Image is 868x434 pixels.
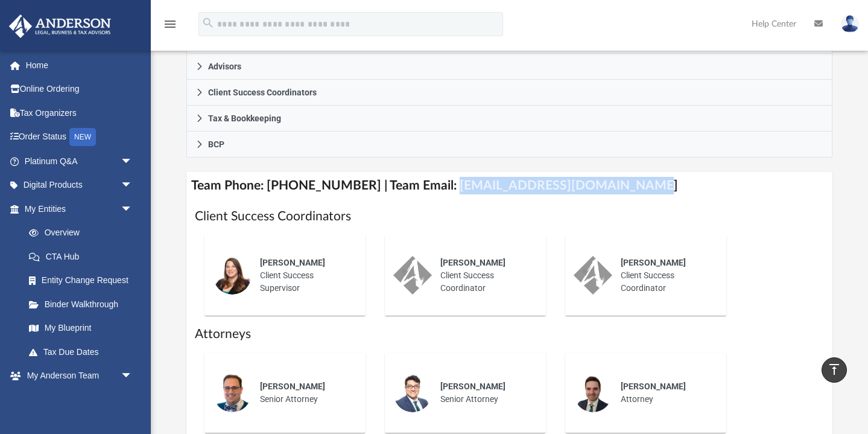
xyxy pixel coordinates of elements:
span: [PERSON_NAME] [260,258,325,267]
span: [PERSON_NAME] [621,258,686,267]
a: Client Success Coordinators [186,80,832,106]
a: BCP [186,132,832,158]
span: [PERSON_NAME] [440,258,505,267]
span: [PERSON_NAME] [621,381,686,391]
a: My Blueprint [17,316,145,340]
img: thumbnail [574,256,612,295]
div: Client Success Supervisor [252,248,357,303]
a: Binder Walkthrough [17,292,151,316]
a: vertical_align_top [822,357,847,383]
a: Tax Due Dates [17,340,151,364]
a: Advisors [186,54,832,80]
h1: Client Success Coordinators [195,208,823,225]
span: arrow_drop_down [121,149,145,174]
a: Digital Productsarrow_drop_down [8,173,151,197]
a: Home [8,53,151,77]
a: Entity Change Request [17,269,151,293]
span: Client Success Coordinators [208,88,317,97]
i: search [201,16,215,30]
h1: Attorneys [195,325,823,343]
a: Tax Organizers [8,101,151,125]
a: Platinum Q&Aarrow_drop_down [8,149,151,173]
i: menu [163,17,177,31]
div: Senior Attorney [432,372,537,414]
span: Tax & Bookkeeping [208,114,281,123]
a: menu [163,23,177,31]
div: Senior Attorney [252,372,357,414]
a: Overview [17,221,151,245]
img: thumbnail [393,256,432,295]
a: Online Ordering [8,77,151,101]
span: [PERSON_NAME] [260,381,325,391]
div: Client Success Coordinator [612,248,718,303]
div: NEW [69,128,96,146]
span: arrow_drop_down [121,173,145,198]
span: [PERSON_NAME] [440,381,505,391]
span: Advisors [208,62,241,71]
img: thumbnail [393,374,432,412]
span: arrow_drop_down [121,197,145,222]
img: thumbnail [213,256,252,295]
a: Tax & Bookkeeping [186,106,832,132]
a: My Anderson Teamarrow_drop_down [8,364,145,388]
a: My Anderson Team [17,388,139,412]
a: CTA Hub [17,244,151,269]
h4: Team Phone: [PHONE_NUMBER] | Team Email: [EMAIL_ADDRESS][DOMAIN_NAME] [186,172,832,199]
img: Anderson Advisors Platinum Portal [5,14,115,38]
div: Attorney [612,372,718,414]
img: thumbnail [574,374,612,412]
span: arrow_drop_down [121,364,145,389]
img: thumbnail [213,374,252,412]
i: vertical_align_top [827,362,841,377]
span: BCP [208,140,224,148]
a: Order StatusNEW [8,125,151,150]
div: Client Success Coordinator [432,248,537,303]
a: My Entitiesarrow_drop_down [8,197,151,221]
img: User Pic [841,15,859,33]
